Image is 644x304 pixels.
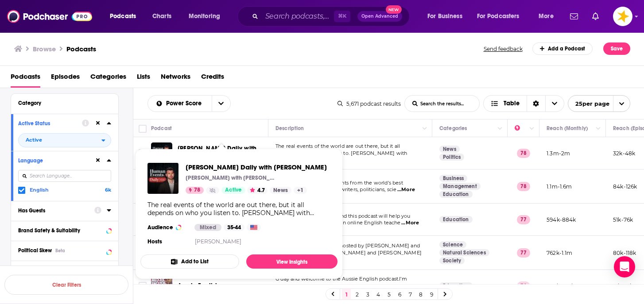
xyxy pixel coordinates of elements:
button: open menu [148,100,212,107]
img: User Profile [613,7,632,26]
p: 77 [517,248,530,257]
div: The real events of the world are out there, but it all depends on who you listen to. [PERSON_NAME... [147,201,330,217]
div: Reach (Monthly) [547,123,588,134]
p: [PERSON_NAME] with [PERSON_NAME] [186,174,274,181]
button: open menu [182,9,232,23]
button: Save [603,42,630,55]
a: Charts [147,9,177,23]
button: Political SkewBeta [18,245,111,256]
p: 1.1m-1.6m [547,183,572,190]
div: Beta [55,248,65,254]
button: open menu [568,95,630,112]
button: open menu [532,9,565,23]
button: Column Actions [495,123,505,134]
p: 594k-884k [547,216,576,223]
a: Human Events Daily with Jack Posobiec [151,142,172,164]
button: Column Actions [419,123,430,134]
a: Lists [137,69,150,88]
a: Brand Safety & Suitability [18,225,111,236]
div: Categories [439,123,467,134]
a: Education [439,216,473,223]
h3: Audience [147,224,187,231]
span: Political Skew [18,247,52,254]
a: Networks [161,69,190,88]
a: 4 [374,289,383,300]
a: Management [439,183,481,190]
div: Brand Safety & Suitability [18,227,104,234]
span: 25 per page [568,97,609,111]
p: 84k-126k [613,183,637,190]
h1: Podcasts [66,45,96,53]
h2: Choose List sort [147,95,231,112]
p: 80k-118k [613,249,636,257]
div: Has Guests [18,208,89,214]
span: [PERSON_NAME]. [PERSON_NAME] and [PERSON_NAME] both have PhD [275,250,422,263]
a: 8 [416,289,425,300]
div: Category [18,100,105,106]
input: Search Language... [18,170,111,182]
a: Science [439,241,466,248]
div: Description [275,123,304,134]
span: 3 Takeaways features insights from the world’s best [275,180,403,186]
h2: filter dropdown [18,133,111,147]
img: Podchaser - Follow, Share and Rate Podcasts [7,8,92,25]
a: 9 [427,289,436,300]
a: Categories [90,69,126,88]
span: For Podcasters [477,10,520,23]
a: Episodes [51,69,80,88]
a: Education [439,282,473,289]
a: Human Events Daily with Jack Posobiec [186,163,327,171]
button: Category [18,97,111,108]
p: 78 [517,182,530,191]
h4: Hosts [147,238,162,245]
p: 1.3m-2m [547,150,570,157]
div: Language [18,158,89,164]
span: improve your English. I'm an online English teache [275,219,401,226]
h3: Browse [33,45,56,53]
span: ...More [397,186,415,193]
span: Charts [152,10,171,23]
span: Active [225,186,242,195]
p: 268k-399k [547,282,575,290]
a: 6 [395,289,404,300]
a: View Insights [246,254,338,269]
div: Sort Direction [527,96,545,112]
a: Active [221,187,245,194]
p: 77 [517,215,530,224]
span: Monitoring [189,10,220,23]
span: Table [504,100,520,107]
div: Power Score [515,123,527,134]
p: 762k-1.1m [547,249,573,257]
a: News [439,146,460,153]
button: open menu [18,133,111,147]
span: 🇬🇧 I'm [PERSON_NAME] and this podcast will help you [275,213,411,219]
a: Society [439,257,465,264]
button: 4.7 [247,187,268,194]
div: Active Status [18,120,76,127]
span: New [386,5,402,14]
button: Choose View [483,95,564,112]
a: 1 [342,289,351,300]
a: Human Events Daily with Jack Posobiec [147,163,178,194]
span: ⌘ K [334,11,350,22]
span: For Business [427,10,462,23]
span: Podcasts [11,69,40,88]
span: Open Advanced [361,14,398,19]
button: open menu [104,9,147,23]
button: open menu [471,9,532,23]
button: Column Actions [527,123,537,134]
div: Open Intercom Messenger [614,256,635,277]
a: [PERSON_NAME] [195,238,241,245]
a: Add a Podcast [532,42,593,55]
div: Podcast [151,123,172,134]
span: ...More [401,219,419,227]
button: Clear Filters [4,275,128,295]
button: Add to List [140,254,239,269]
a: 78 [186,187,204,194]
button: Show profile menu [613,7,632,26]
button: Send feedback [481,45,525,53]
